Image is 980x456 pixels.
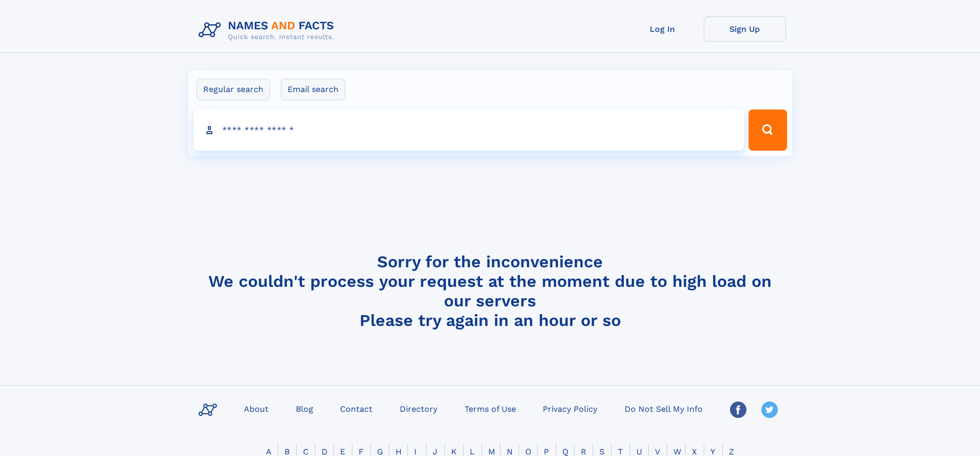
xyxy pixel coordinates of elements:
input: search input [193,110,744,151]
a: Do Not Sell My Info [620,401,707,416]
a: Log In [621,16,704,42]
a: Terms of Use [460,401,520,416]
a: Blog [292,401,317,416]
label: Regular search [197,79,270,100]
h4: Sorry for the inconvenience We couldn't process your request at the moment due to high load on ou... [194,252,786,330]
a: Sign Up [704,16,786,42]
img: Twitter [761,402,778,418]
button: Search Button [749,110,787,151]
a: Contact [336,401,377,416]
a: About [240,401,273,416]
a: Directory [396,401,441,416]
label: Email search [281,79,345,100]
img: Logo Names and Facts [194,16,343,44]
img: Facebook [730,402,746,418]
a: Privacy Policy [539,401,601,416]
